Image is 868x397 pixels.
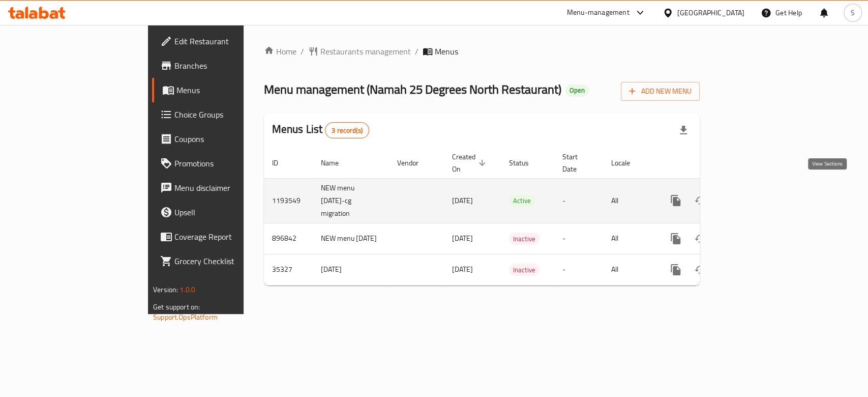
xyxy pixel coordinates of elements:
div: Inactive [509,233,540,245]
span: Upsell [174,206,285,218]
span: Menu management ( Namah 25 Degrees North Restaurant ) [264,78,561,101]
span: Inactive [509,233,540,245]
span: Choice Groups [174,108,285,121]
span: Name [321,157,352,169]
td: - [554,223,603,254]
span: Active [509,195,535,207]
a: Promotions [152,151,293,176]
span: S [851,7,855,18]
td: NEW menu [DATE] [313,223,389,254]
td: [DATE] [313,254,389,285]
span: Promotions [174,157,285,169]
div: Open [565,84,589,97]
span: Menus [435,45,458,58]
a: Edit Restaurant [152,29,293,53]
div: Inactive [509,264,540,276]
nav: breadcrumb [264,45,700,58]
a: Menus [152,78,293,102]
span: Start Date [562,151,591,175]
div: Export file [671,118,696,143]
span: Add New Menu [629,85,692,98]
a: Support.OpsPlatform [153,310,218,324]
button: Change Status [688,258,712,282]
span: 3 record(s) [325,126,369,135]
button: more [664,226,688,251]
a: Coverage Report [152,224,293,249]
div: Total records count [325,122,369,138]
span: Coupons [174,133,285,145]
span: [DATE] [452,232,473,245]
span: Menu disclaimer [174,182,285,194]
li: / [301,45,304,58]
td: All [603,223,655,254]
span: Inactive [509,264,540,276]
span: Coverage Report [174,231,285,243]
td: All [603,178,655,223]
button: Change Status [688,188,712,213]
a: Restaurants management [308,45,411,58]
span: ID [272,157,291,169]
div: [GEOGRAPHIC_DATA] [677,7,744,18]
button: Change Status [688,226,712,251]
a: Upsell [152,200,293,224]
span: Locale [611,157,643,169]
a: Choice Groups [152,102,293,127]
div: Active [509,195,535,207]
a: Branches [152,53,293,78]
button: Add New Menu [621,82,700,101]
span: Created On [452,151,489,175]
td: - [554,254,603,285]
span: [DATE] [452,263,473,276]
table: enhanced table [264,148,769,286]
a: Grocery Checklist [152,249,293,273]
a: Menu disclaimer [152,176,293,200]
h2: Menus List [272,122,369,138]
span: [DATE] [452,194,473,207]
button: more [664,258,688,282]
span: Branches [174,60,285,72]
span: Grocery Checklist [174,255,285,267]
span: Version: [153,283,178,296]
td: All [603,254,655,285]
button: more [664,188,688,213]
td: NEW menu [DATE]-cg migration [313,178,389,223]
span: Get support on: [153,300,200,314]
div: Menu-management [567,7,630,19]
span: Status [509,157,542,169]
th: Actions [655,148,769,179]
li: / [415,45,418,58]
span: Menus [176,84,285,96]
span: 1.0.0 [179,283,195,296]
span: Edit Restaurant [174,35,285,47]
span: Open [565,86,589,95]
span: Restaurants management [320,45,411,58]
a: Coupons [152,127,293,151]
td: - [554,178,603,223]
span: Vendor [397,157,432,169]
